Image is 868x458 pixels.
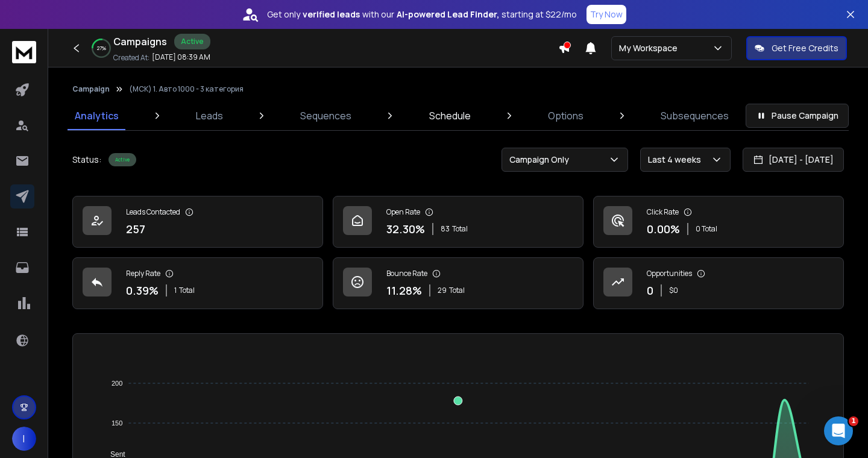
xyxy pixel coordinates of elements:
p: 0.39 % [126,282,159,299]
tspan: 150 [112,419,122,427]
p: Opportunities [647,269,692,278]
a: Click Rate0.00%0 Total [593,196,844,248]
p: 11.28 % [386,282,422,299]
span: Total [449,286,465,295]
p: Last 4 weeks [648,154,706,166]
p: 0.00 % [647,221,680,237]
div: Active [108,153,136,166]
button: Pause Campaign [746,104,849,128]
iframe: Intercom live chat [824,416,853,445]
p: Sequences [300,108,351,123]
p: Created At: [113,53,149,63]
p: $ 0 [669,286,678,295]
button: Get Free Credits [746,36,847,60]
a: Bounce Rate11.28%29Total [333,257,583,309]
p: Subsequences [661,108,729,123]
p: Open Rate [386,207,420,217]
p: 0 Total [696,224,717,234]
a: Opportunities0$0 [593,257,844,309]
p: Campaign Only [509,154,574,166]
p: 0 [647,282,653,299]
a: Analytics [68,101,126,130]
p: [DATE] 08:39 AM [152,52,210,62]
a: Options [541,101,591,130]
button: [DATE] - [DATE] [743,148,844,172]
span: 83 [441,224,450,234]
a: Leads [189,101,230,130]
div: Active [174,34,210,49]
a: Reply Rate0.39%1Total [72,257,323,309]
h1: Campaigns [113,34,167,49]
p: 32.30 % [386,221,425,237]
button: Try Now [587,5,626,24]
a: Leads Contacted257 [72,196,323,248]
p: Options [548,108,583,123]
p: Get Free Credits [772,42,838,54]
a: Schedule [422,101,478,130]
span: 1 [849,416,858,426]
img: logo [12,41,36,63]
span: 29 [438,286,447,295]
strong: AI-powered Lead Finder, [397,8,499,20]
a: Sequences [293,101,359,130]
p: Bounce Rate [386,269,427,278]
a: Subsequences [653,101,736,130]
button: I [12,427,36,451]
p: My Workspace [619,42,682,54]
p: Analytics [75,108,119,123]
p: Leads [196,108,223,123]
p: Try Now [590,8,623,20]
p: (МСК) 1. Авто 1000 - 3 категория [129,84,244,94]
p: Schedule [429,108,471,123]
p: Status: [72,154,101,166]
tspan: 200 [112,380,122,387]
p: Click Rate [647,207,679,217]
p: Leads Contacted [126,207,180,217]
strong: verified leads [303,8,360,20]
span: 1 [174,286,177,295]
p: Reply Rate [126,269,160,278]
button: Campaign [72,84,110,94]
p: 27 % [97,45,106,52]
span: Total [179,286,195,295]
p: 257 [126,221,145,237]
a: Open Rate32.30%83Total [333,196,583,248]
p: Get only with our starting at $22/mo [267,8,577,20]
span: Total [452,224,468,234]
